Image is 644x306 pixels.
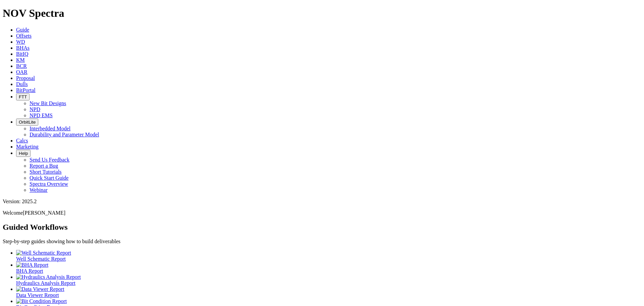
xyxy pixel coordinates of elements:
[30,100,66,106] a: New Bit Designs
[16,144,39,149] a: Marketing
[16,268,43,274] span: BHA Report
[30,169,62,175] a: Short Tutorials
[16,274,641,286] a: Hydraulics Analysis Report Hydraulics Analysis Report
[19,94,27,99] span: FTT
[16,57,25,63] a: KM
[3,223,641,232] h2: Guided Workflows
[16,87,36,93] a: BitPortal
[16,280,75,286] span: Hydraulics Analysis Report
[16,250,71,256] img: Well Schematic Report
[16,262,641,274] a: BHA Report BHA Report
[16,45,30,51] a: BHAs
[16,250,641,262] a: Well Schematic Report Well Schematic Report
[16,292,59,298] span: Data Viewer Report
[16,298,67,304] img: Bit Condition Report
[16,69,28,75] a: OAR
[3,238,641,245] p: Step-by-step guides showing how to build deliverables
[16,63,27,69] a: BCR
[3,210,641,216] p: Welcome
[19,151,28,156] span: Help
[23,210,65,216] span: [PERSON_NAME]
[30,132,99,137] a: Durability and Parameter Model
[30,175,68,181] a: Quick Start Guide
[30,181,68,187] a: Spectra Overview
[16,138,28,143] a: Calcs
[16,274,81,280] img: Hydraulics Analysis Report
[16,75,35,81] a: Proposal
[16,286,641,298] a: Data Viewer Report Data Viewer Report
[19,120,36,125] span: OrbitLite
[16,256,66,262] span: Well Schematic Report
[16,81,28,87] a: Dulls
[16,286,64,292] img: Data Viewer Report
[30,157,69,163] a: Send Us Feedback
[16,51,28,57] a: BitIQ
[30,113,53,118] a: NPD EMS
[16,262,48,268] img: BHA Report
[30,187,48,193] a: Webinar
[3,7,641,19] h1: NOV Spectra
[16,150,31,157] button: Help
[3,199,641,205] div: Version: 2025.2
[16,119,38,126] button: OrbitLite
[16,93,30,100] button: FTT
[30,163,58,169] a: Report a Bug
[16,39,25,45] a: WD
[30,126,70,131] a: Interbedded Model
[16,27,29,33] a: Guide
[16,33,32,39] a: Offsets
[30,106,40,112] a: NPD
